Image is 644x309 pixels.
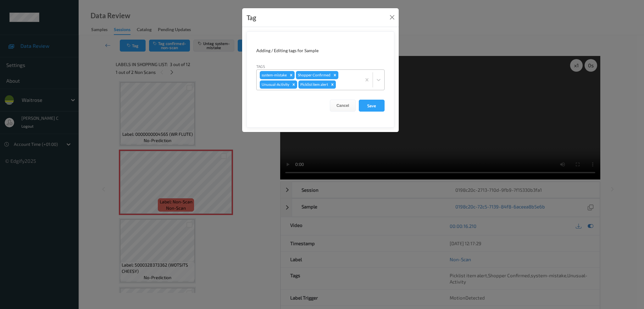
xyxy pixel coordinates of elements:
[256,47,385,54] div: Adding / Editing tags for Sample
[260,80,290,89] div: Unusual-Activity
[298,80,329,89] div: Picklist item alert
[330,100,356,112] button: Cancel
[256,63,265,69] label: Tags
[288,71,295,79] div: Remove system-mistake
[247,13,256,23] div: Tag
[260,71,288,79] div: system-mistake
[290,80,297,89] div: Remove Unusual-Activity
[296,71,331,79] div: Shopper Confirmed
[331,71,338,79] div: Remove Shopper Confirmed
[388,13,397,22] button: Close
[359,100,385,112] button: Save
[329,80,336,89] div: Remove Picklist item alert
